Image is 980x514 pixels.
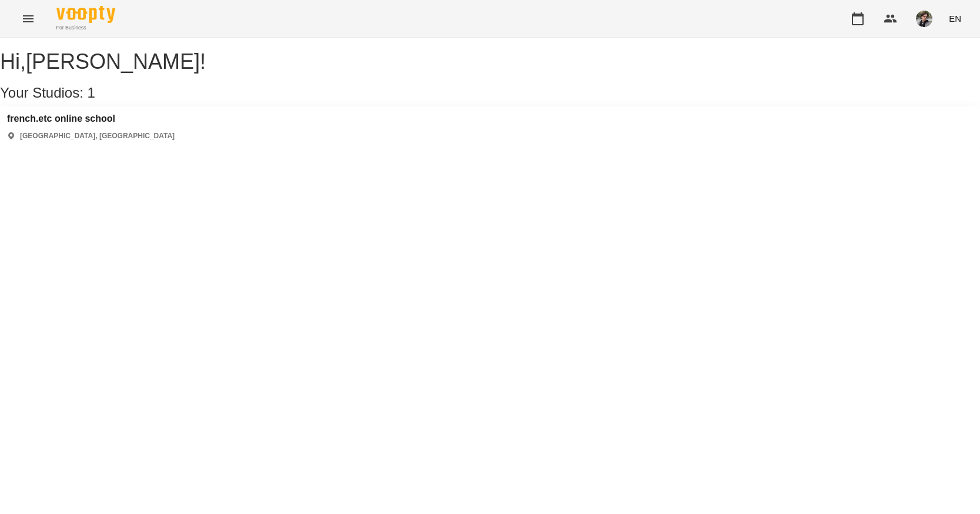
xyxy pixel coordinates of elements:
button: Menu [14,5,42,33]
a: french.etc online school [7,114,175,124]
span: 1 [88,85,95,101]
span: For Business [56,24,115,32]
img: 3324ceff06b5eb3c0dd68960b867f42f.jpeg [916,11,932,27]
button: EN [944,8,966,29]
img: Voopty Logo [56,6,115,23]
span: EN [949,12,961,25]
p: [GEOGRAPHIC_DATA], [GEOGRAPHIC_DATA] [20,131,175,141]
